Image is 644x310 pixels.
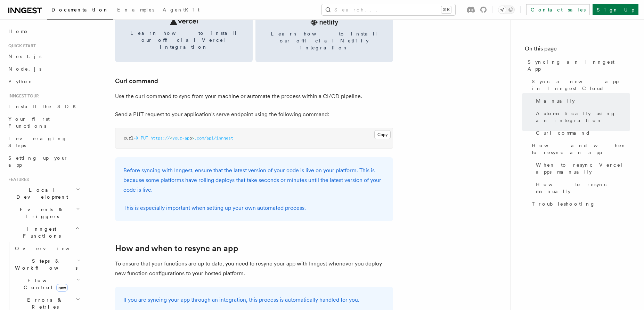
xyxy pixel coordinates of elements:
span: p [189,136,192,141]
p: Before syncing with Inngest, ensure that the latest version of your code is live on your platform... [123,166,385,195]
a: Curl command [115,76,158,86]
span: PUT [141,136,148,141]
a: Documentation [47,2,113,19]
a: Curl command [533,127,630,139]
a: Next.js [6,50,82,63]
a: How to resync manually [533,178,630,198]
span: Flow Control [12,277,76,291]
span: Steps & Workflows [12,257,78,271]
span: Events & Triggers [6,206,76,220]
a: Contact sales [526,4,590,15]
span: Learn how to install our official Netlify integration [264,30,385,51]
span: Automatically using an integration [536,110,630,124]
button: Search...⌘K [322,4,455,15]
kbd: ⌘K [441,6,451,13]
span: https:// [150,136,170,141]
span: Inngest tour [6,93,39,99]
p: This is especially important when setting up your own automated process. [123,203,385,213]
span: < [170,136,172,141]
a: How and when to resync an app [115,244,238,253]
span: Next.js [8,54,41,59]
span: How to resync manually [536,181,630,195]
a: Examples [113,2,158,19]
span: Documentation [51,7,109,13]
p: Send a PUT request to your application's serve endpoint using the following command: [115,110,393,119]
a: When to resync Vercel apps manually [533,159,630,178]
span: new [56,284,68,292]
span: your-ap [172,136,189,141]
span: .com/api/inngest [194,136,233,141]
span: Inngest Functions [6,225,75,239]
a: Manually [533,95,630,107]
a: Your first Functions [6,113,82,132]
span: Your first Functions [8,116,50,129]
a: Learn how to install our official Vercel integration [115,7,253,62]
a: Troubleshooting [529,198,630,210]
span: Troubleshooting [532,200,595,207]
button: Local Development [6,184,82,203]
p: To ensure that your functions are up to date, you need to resync your app with Inngest whenever y... [115,259,393,278]
a: Leveraging Steps [6,132,82,152]
a: Setting up your app [6,152,82,171]
a: Sign Up [593,4,638,15]
span: > [192,136,194,141]
span: Leveraging Steps [8,136,67,148]
a: Sync a new app in Inngest Cloud [529,75,630,95]
a: Syncing an Inngest App [525,56,630,75]
span: Sync a new app in Inngest Cloud [532,78,630,92]
button: Copy [374,130,391,139]
button: Steps & Workflows [12,255,82,274]
p: Use the curl command to sync from your machine or automate the process within a CI/CD pipeline. [115,92,393,101]
a: Home [6,25,82,38]
span: Learn how to install our official Vercel integration [123,30,244,50]
a: Python [6,75,82,88]
a: Overview [12,242,82,255]
a: How and when to resync an app [529,139,630,159]
button: Inngest Functions [6,223,82,242]
h4: On this page [525,45,630,56]
a: Learn how to install our official Netlify integration [255,7,393,62]
button: Flow Controlnew [12,274,82,294]
span: Quick start [6,43,36,49]
span: -X [133,136,138,141]
span: Setting up your app [8,155,68,168]
span: Curl command [536,129,590,136]
span: Node.js [8,66,41,72]
span: Examples [117,7,154,13]
span: How and when to resync an app [532,142,630,156]
a: AgentKit [158,2,204,19]
span: Home [8,28,28,35]
span: Local Development [6,186,76,200]
span: Install the SDK [8,104,80,109]
span: Manually [536,97,575,104]
button: Events & Triggers [6,203,82,223]
a: Install the SDK [6,100,82,113]
button: Toggle dark mode [498,6,515,14]
a: Automatically using an integration [533,107,630,127]
span: Features [6,177,29,182]
span: Syncing an Inngest App [528,58,630,72]
span: Python [8,79,34,84]
span: Overview [15,246,87,251]
a: Node.js [6,63,82,75]
span: curl [124,136,133,141]
span: AgentKit [163,7,199,13]
p: If you are syncing your app through an integration, this process is automatically handled for you. [123,295,385,305]
span: When to resync Vercel apps manually [536,161,630,175]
